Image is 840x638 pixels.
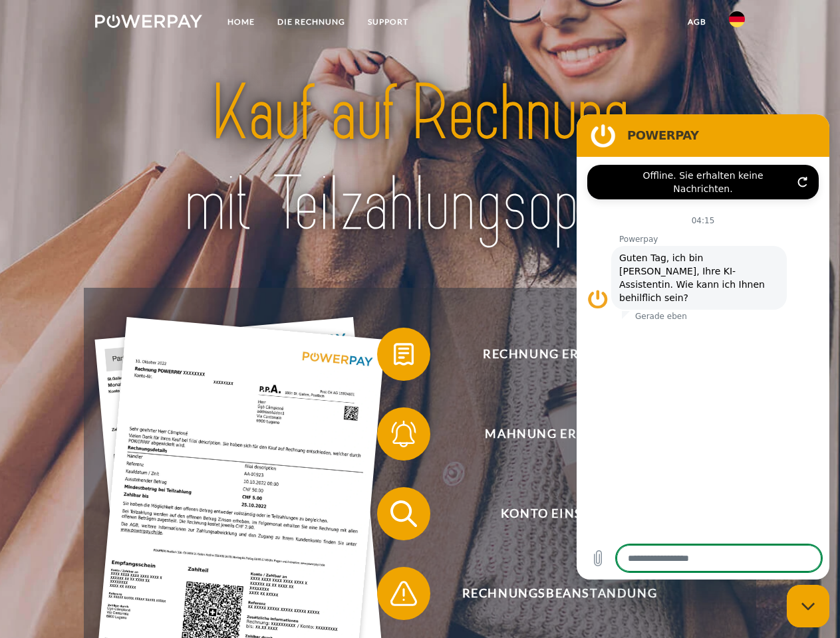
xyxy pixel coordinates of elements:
[396,328,722,381] span: Rechnung erhalten?
[127,64,713,255] img: title-powerpay_de.svg
[387,338,420,371] img: qb_bill.svg
[377,487,723,540] button: Konto einsehen
[377,328,723,381] button: Rechnung erhalten?
[377,567,723,620] button: Rechnungsbeanstandung
[787,585,829,627] iframe: Schaltfläche zum Öffnen des Messaging-Fensters; Konversation läuft
[729,11,745,27] img: de
[577,114,829,580] iframe: Messaging-Fenster
[377,407,723,461] button: Mahnung erhalten?
[387,417,420,451] img: qb_bell.svg
[396,567,722,620] span: Rechnungsbeanstandung
[216,10,266,34] a: Home
[95,15,202,28] img: logo-powerpay-white.svg
[396,407,722,461] span: Mahnung erhalten?
[356,10,420,34] a: SUPPORT
[676,10,718,34] a: agb
[387,497,420,530] img: qb_search.svg
[387,577,420,610] img: qb_warning.svg
[266,10,356,34] a: DIE RECHNUNG
[396,487,722,540] span: Konto einsehen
